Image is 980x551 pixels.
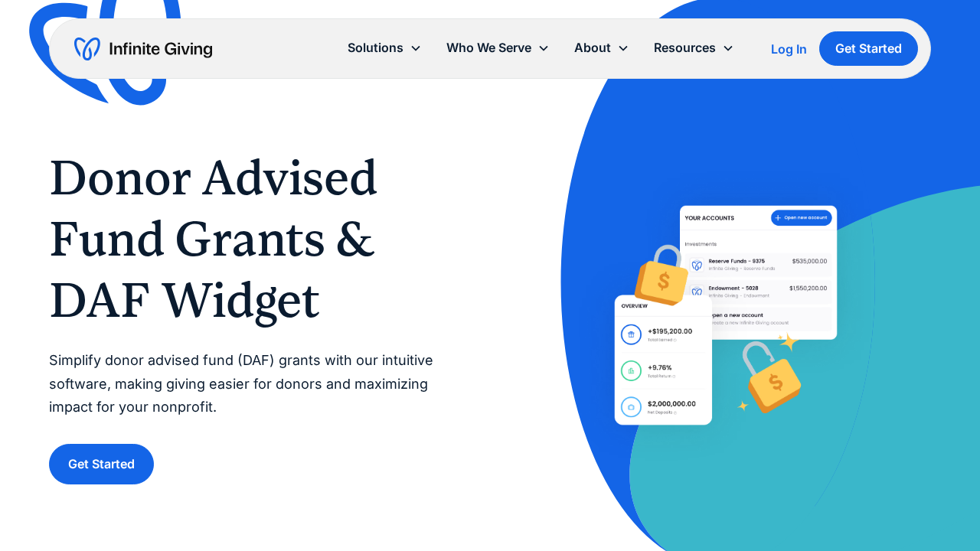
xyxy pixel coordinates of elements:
[574,37,611,58] div: About
[642,31,746,64] div: Resources
[49,349,459,419] p: Simplify donor advised fund (DAF) grants with our intuitive software, making giving easier for do...
[771,43,807,55] div: Log In
[654,37,716,58] div: Resources
[573,164,878,467] img: Help donors easily give DAF grants to your nonprofit with Infinite Giving’s Donor Advised Fund so...
[446,37,531,58] div: Who We Serve
[74,37,212,61] a: home
[49,147,459,331] h1: Donor Advised Fund Grants & DAF Widget
[819,31,918,66] a: Get Started
[434,31,562,64] div: Who We Serve
[348,37,403,58] div: Solutions
[335,31,434,64] div: Solutions
[771,40,807,58] a: Log In
[49,444,154,484] a: Get Started
[562,31,642,64] div: About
